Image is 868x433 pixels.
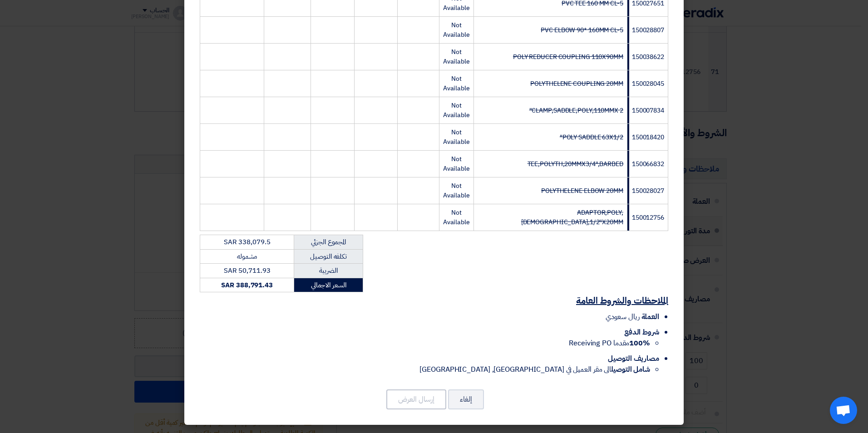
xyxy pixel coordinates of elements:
td: 150012756 [627,204,668,231]
td: 150018420 [627,124,668,151]
td: الضريبة [294,264,363,278]
span: مشموله [237,251,257,261]
strike: POLYTHELENE COUPLING 20MM [530,79,623,89]
u: الملاحظات والشروط العامة [576,294,668,307]
span: مصاريف التوصيل [608,353,659,364]
strong: شامل التوصيل [611,364,650,375]
td: السعر الاجمالي [294,278,363,292]
strike: TEE,POLYTH,20MMX3/4",BARBED [528,159,623,169]
td: تكلفه التوصيل [294,249,363,264]
span: ريال سعودي [606,311,640,322]
span: العملة [641,311,659,322]
td: 150028045 [627,70,668,97]
td: 150028027 [627,177,668,204]
button: إرسال العرض [386,389,446,409]
strike: CLAMP,SADDLE,POLY,110MMX 2" [529,106,623,115]
span: Not Available [443,128,470,147]
span: Not Available [443,181,470,200]
span: Not Available [443,208,470,227]
strike: PVC ELBOW 90* 160MM CL-5 [541,25,623,35]
span: SAR 50,711.93 [224,266,271,276]
td: 150038622 [627,44,668,70]
strong: SAR 388,791.43 [221,280,273,290]
td: 150028807 [627,17,668,44]
div: Open chat [830,397,857,424]
span: مقدما Receiving PO [569,338,650,349]
button: إلغاء [448,389,484,409]
span: Not Available [443,20,470,39]
span: Not Available [443,47,470,66]
td: SAR 338,079.5 [200,235,294,250]
strong: 100% [629,338,650,349]
strike: POLY REDUCER COUPLING 110X90MM [513,52,623,62]
strike: POLYTHELENE ELBOW 20MM [541,186,623,196]
td: المجموع الجزئي [294,235,363,250]
strike: ADAPTOR,POLY,[DEMOGRAPHIC_DATA],1/2"X20MM [521,208,623,227]
td: 150007834 [627,97,668,124]
span: Not Available [443,74,470,93]
span: Not Available [443,154,470,173]
span: Not Available [443,101,470,120]
strike: POLY SADDLE 63X1/2" [560,133,623,142]
li: الى مقر العميل في [GEOGRAPHIC_DATA], [GEOGRAPHIC_DATA] [200,364,650,375]
span: شروط الدفع [624,327,659,338]
td: 150066832 [627,151,668,177]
